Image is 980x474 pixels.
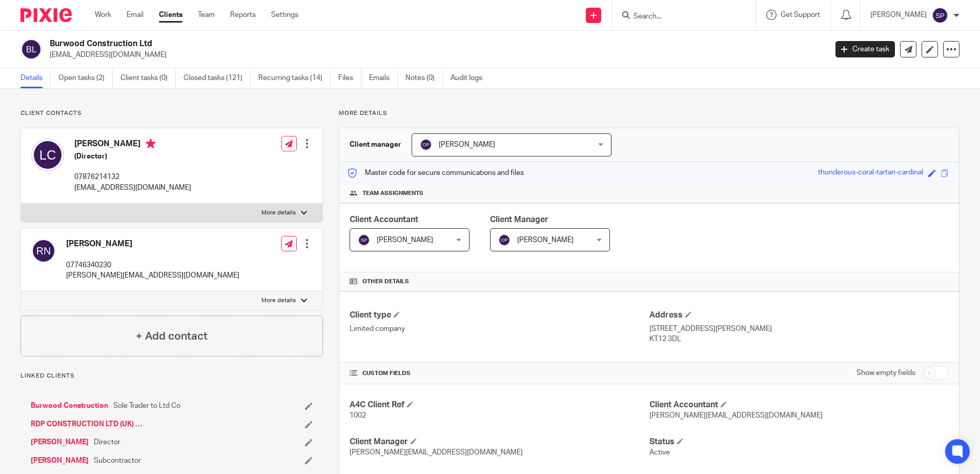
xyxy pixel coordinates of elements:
[362,278,409,286] span: Other details
[358,234,370,246] img: svg%3E
[347,168,524,178] p: Master code for secure communications and files
[127,10,144,20] a: Email
[856,368,915,378] label: Show empty fields
[649,400,949,410] h4: Client Accountant
[649,449,670,456] span: Active
[258,68,331,88] a: Recurring tasks (14)
[338,68,361,88] a: Files
[932,7,948,24] img: svg%3E
[120,68,176,88] a: Client tasks (0)
[66,270,239,281] p: [PERSON_NAME][EMAIL_ADDRESS][DOMAIN_NAME]
[31,139,64,171] img: svg%3E
[74,139,191,151] h4: [PERSON_NAME]
[183,68,251,88] a: Closed tasks (121)
[870,10,927,20] p: [PERSON_NAME]
[31,419,144,429] a: RDP CONSTRUCTION LTD (UK) LTD
[21,372,323,380] p: Linked clients
[405,68,443,88] a: Notes (0)
[350,324,649,334] p: Limited company
[74,183,191,193] p: [EMAIL_ADDRESS][DOMAIN_NAME]
[649,437,949,447] h4: Status
[377,236,433,244] span: [PERSON_NAME]
[230,10,256,20] a: Reports
[490,215,548,224] span: Client Manager
[94,456,141,466] span: Subcontractor
[362,189,423,197] span: Team assignments
[66,239,239,249] h4: [PERSON_NAME]
[649,412,823,419] span: [PERSON_NAME][EMAIL_ADDRESS][DOMAIN_NAME]
[95,10,111,20] a: Work
[649,310,949,321] h4: Address
[350,449,523,456] span: [PERSON_NAME][EMAIL_ADDRESS][DOMAIN_NAME]
[50,50,820,60] p: [EMAIL_ADDRESS][DOMAIN_NAME]
[31,401,108,411] a: Burwood Construction
[350,369,649,378] h4: CUSTOM FIELDS
[94,437,120,447] span: Director
[350,215,418,224] span: Client Accountant
[113,401,180,411] span: Sole Trader to Ltd Co
[74,172,191,182] p: 07876214132
[136,328,208,344] h4: + Add contact
[66,260,239,270] p: 07746340230
[439,141,495,148] span: [PERSON_NAME]
[21,68,51,88] a: Details
[339,109,959,117] p: More details
[649,334,949,344] p: KT12 3DL
[498,234,511,246] img: svg%3E
[21,109,323,117] p: Client contacts
[350,437,649,447] h4: Client Manager
[451,68,490,88] a: Audit logs
[517,236,574,244] span: [PERSON_NAME]
[21,8,72,22] img: Pixie
[159,10,182,20] a: Clients
[146,139,156,149] i: Primary
[261,297,296,305] p: More details
[350,310,649,321] h4: Client type
[350,140,401,150] h3: Client manager
[31,437,89,447] a: [PERSON_NAME]
[198,10,215,20] a: Team
[31,239,56,263] img: svg%3E
[74,151,191,162] h5: (Director)
[350,400,649,410] h4: A4C Client Ref
[781,11,820,18] span: Get Support
[350,412,366,419] span: 1002
[420,139,432,151] img: svg%3E
[21,38,42,60] img: svg%3E
[835,41,895,57] a: Create task
[58,68,113,88] a: Open tasks (2)
[271,10,298,20] a: Settings
[261,209,296,217] p: More details
[369,68,398,88] a: Emails
[649,324,949,334] p: [STREET_ADDRESS][PERSON_NAME]
[50,38,666,49] h2: Burwood Construction Ltd
[632,12,725,22] input: Search
[818,167,923,179] div: thunderous-coral-tartan-cardinal
[31,456,89,466] a: [PERSON_NAME]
